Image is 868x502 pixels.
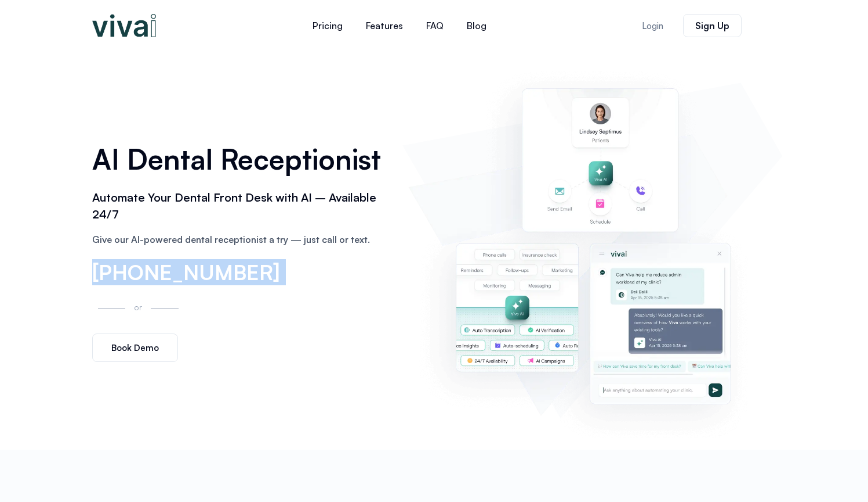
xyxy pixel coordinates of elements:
[642,21,663,30] span: Login
[231,12,568,40] nav: Menu
[695,21,729,30] span: Sign Up
[628,15,677,37] a: Login
[131,300,145,314] p: or
[92,334,178,362] a: Book Demo
[354,12,415,40] a: Features
[455,12,498,40] a: Blog
[92,189,391,223] h2: Automate Your Dental Front Desk with AI – Available 24/7
[92,139,391,180] h1: AI Dental Receptionist
[92,232,391,246] p: Give our AI-powered dental receptionist a try — just call or text.
[92,262,280,283] a: [PHONE_NUMBER]
[415,12,455,40] a: FAQ
[683,14,742,37] a: Sign Up
[408,63,776,438] img: AI dental receptionist dashboard – virtual receptionist dental office
[111,343,159,352] span: Book Demo
[301,12,354,40] a: Pricing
